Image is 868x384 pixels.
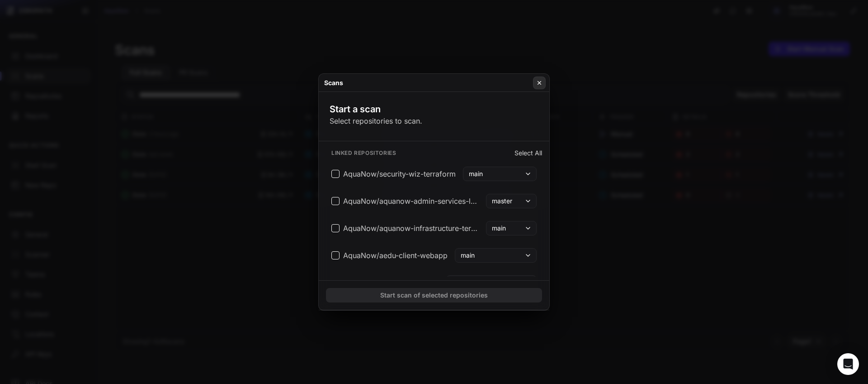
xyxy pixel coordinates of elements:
[463,167,537,181] button: main
[326,190,542,212] button: AquaNow/aquanow-admin-services-lambdas master
[514,149,542,158] button: Select All
[330,115,422,126] p: Select repositories to scan.
[486,221,537,235] button: main
[343,223,479,234] span: AquaNow/aquanow-infrastructure-terraform
[469,169,483,178] span: main
[837,353,859,375] div: Open Intercom Messenger
[324,78,343,87] h4: Scans
[330,103,422,115] h3: Start a scan
[326,272,542,293] button: AquaNow/aedu-portal main
[326,163,542,185] button: AquaNow/security-wiz-terraform main
[492,224,506,233] span: main
[343,168,456,179] span: AquaNow/security-wiz-terraform
[326,288,542,302] button: Start scan of selected repositories
[492,197,512,206] span: master
[461,251,475,260] span: main
[343,250,448,261] span: AquaNow/aedu-client-webapp
[446,275,537,290] button: main
[326,245,542,266] button: AquaNow/aedu-client-webapp main
[486,194,537,208] button: master
[326,217,542,239] button: AquaNow/aquanow-infrastructure-terraform main
[326,149,396,157] p: Linked repositories
[343,196,479,206] span: AquaNow/aquanow-admin-services-lambdas
[455,248,537,263] button: main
